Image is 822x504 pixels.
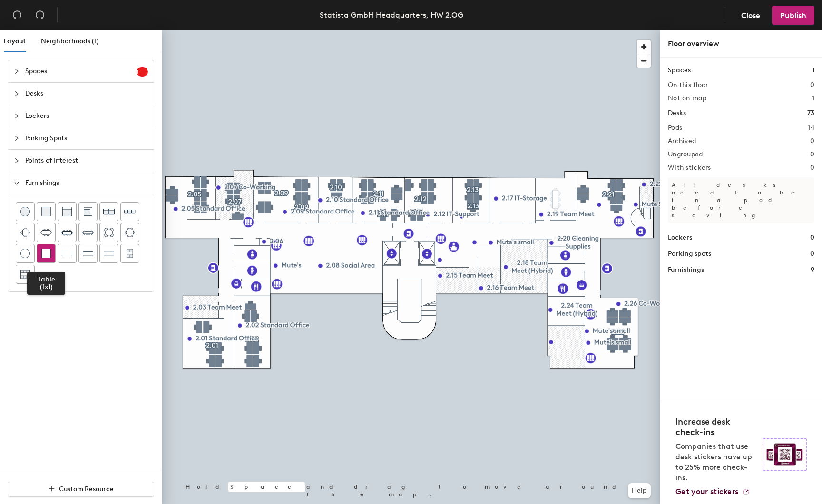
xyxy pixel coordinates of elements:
img: Table (1x3) [83,249,93,258]
span: Points of Interest [25,150,148,172]
img: Six seat table [40,228,52,237]
h1: Parking spots [668,249,711,259]
img: Cushion [41,207,51,216]
h1: 1 [812,65,814,76]
button: Close [733,6,768,25]
h1: Furnishings [668,265,704,275]
img: Table (round) [20,249,30,258]
img: Couch (x3) [124,206,136,217]
button: Four seat table [16,223,35,242]
button: Eight seat table [58,223,77,242]
img: Ten seat table [82,227,94,238]
button: Couch (corner) [78,202,98,221]
h2: 0 [810,137,814,145]
button: Couch (x3) [120,202,139,221]
button: Six seat table [37,223,56,242]
img: Couch (x2) [103,206,115,217]
h1: 0 [810,249,814,259]
h2: 0 [810,81,814,89]
button: Couch (middle) [58,202,77,221]
h1: 0 [810,233,814,243]
h2: 14 [808,124,814,132]
div: Statista GmbH Headquarters, HW 2.OG [320,9,463,21]
button: Ten seat table [78,223,98,242]
div: Floor overview [668,38,814,49]
h2: 0 [810,151,814,158]
h1: Desks [668,108,686,118]
button: Publish [772,6,814,25]
span: Spaces [25,60,137,82]
span: Furnishings [25,172,148,194]
h1: Lockers [668,233,692,243]
h2: Archived [668,137,696,145]
span: collapsed [14,91,20,97]
span: expanded [14,180,20,186]
span: Layout [4,37,26,45]
button: Couch (x2) [99,202,118,221]
h1: 73 [807,108,814,118]
span: Close [741,11,760,20]
img: Table (1x4) [104,249,114,258]
h4: Increase desk check-ins [675,417,757,437]
button: Custom Resource [8,482,154,497]
img: Couch (corner) [83,207,93,216]
a: Get your stickers [675,487,750,496]
button: Six seat booth [16,265,35,284]
img: Four seat round table [104,228,114,237]
span: collapsed [14,68,20,74]
h2: With stickers [668,164,711,172]
img: Stool [20,207,30,216]
h2: 0 [810,164,814,172]
h2: Ungrouped [668,151,703,158]
span: Custom Resource [59,485,114,493]
img: Four seat table [20,228,30,237]
button: Cushion [37,202,56,221]
h2: 1 [812,95,814,102]
p: All desks need to be in a pod before saving [668,177,814,223]
h1: 9 [811,265,814,275]
img: Table (1x2) [62,249,72,258]
img: Sticker logo [763,438,807,471]
button: Table (round) [16,244,35,263]
span: Neighborhoods (1) [41,37,99,45]
span: collapsed [14,136,20,141]
button: Table (1x1)Table (1x1) [37,244,56,263]
button: Undo (⌘ + Z) [8,6,27,25]
span: 1 [137,68,148,75]
h2: Pods [668,124,682,132]
h2: Not on map [668,95,706,102]
button: Table (1x4) [99,244,118,263]
span: Get your stickers [675,487,738,496]
h1: Spaces [668,65,691,76]
p: Companies that use desk stickers have up to 25% more check-ins. [675,441,757,483]
img: Couch (middle) [62,207,72,216]
button: Table (1x2) [58,244,77,263]
span: Desks [25,83,148,105]
button: Four seat booth [120,244,139,263]
button: Help [628,483,651,498]
button: Six seat round table [120,223,139,242]
button: Four seat round table [99,223,118,242]
button: Redo (⌘ + ⇧ + Z) [30,6,49,25]
img: Six seat round table [125,228,135,237]
button: Table (1x3) [78,244,98,263]
h2: On this floor [668,81,708,89]
span: collapsed [14,113,20,119]
img: Six seat booth [20,270,30,279]
span: Parking Spots [25,127,148,149]
span: Publish [780,11,806,20]
span: Lockers [25,105,148,127]
img: Table (1x1) [41,249,51,258]
sup: 1 [137,67,148,77]
img: Eight seat table [61,227,73,238]
span: collapsed [14,158,20,164]
button: Stool [16,202,35,221]
img: Four seat booth [126,249,134,258]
